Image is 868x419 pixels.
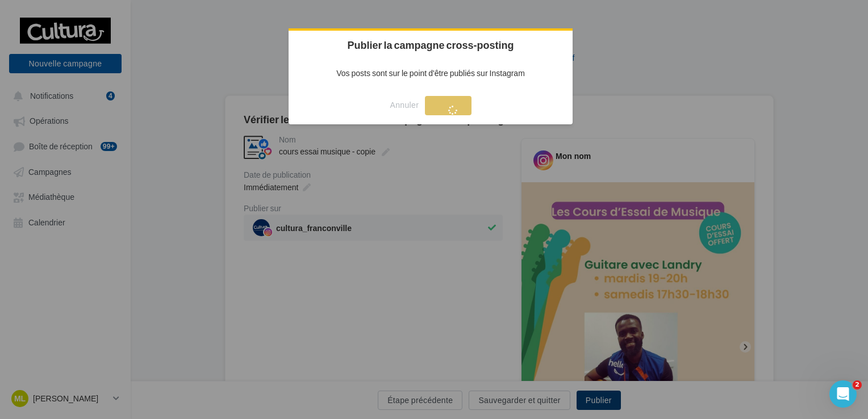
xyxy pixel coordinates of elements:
[289,31,573,59] h2: Publier la campagne cross-posting
[425,96,471,115] button: Publier
[289,59,573,87] p: Vos posts sont sur le point d'être publiés sur Instagram
[829,380,857,408] iframe: Intercom live chat
[390,96,419,114] button: Annuler
[853,380,862,389] span: 2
